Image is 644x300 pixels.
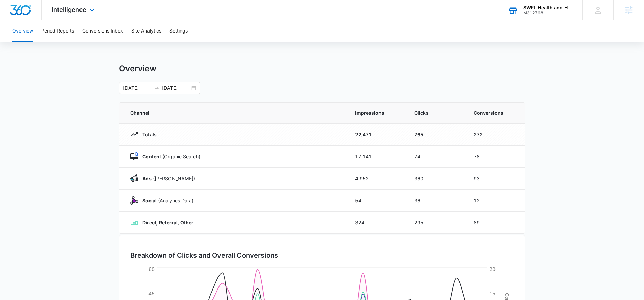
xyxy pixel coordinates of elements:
img: tab_keywords_by_traffic_grey.svg [67,39,73,45]
img: Social [130,196,138,205]
strong: Content [142,154,161,159]
td: 54 [347,190,406,212]
td: 324 [347,212,406,234]
div: Domain: [DOMAIN_NAME] [18,18,74,23]
td: 295 [406,212,465,234]
td: 78 [465,146,525,168]
div: v 4.0.25 [19,11,33,16]
tspan: 15 [489,291,496,296]
button: Overview [12,20,33,42]
td: 17,141 [347,146,406,168]
td: 765 [406,124,465,146]
div: Domain Overview [26,40,61,44]
p: (Analytics Data) [138,197,193,204]
td: 272 [465,124,525,146]
span: to [154,85,159,91]
span: Clicks [414,109,457,116]
p: (Organic Search) [138,153,200,160]
td: 12 [465,190,525,212]
strong: Ads [142,176,152,181]
span: Intelligence [52,6,86,13]
tspan: 45 [148,291,155,296]
strong: Social [142,198,157,203]
p: Totals [138,131,157,138]
h1: Overview [119,64,156,74]
img: tab_domain_overview_orange.svg [18,39,24,45]
div: account name [523,5,573,10]
button: Period Reports [41,20,74,42]
p: ([PERSON_NAME]) [138,175,195,182]
button: Settings [169,20,188,42]
td: 4,952 [347,168,406,190]
span: Conversions [474,109,514,116]
input: Start date [123,84,151,92]
td: 93 [465,168,525,190]
td: 22,471 [347,124,406,146]
button: Conversions Inbox [82,20,123,42]
span: swap-right [154,85,159,91]
div: account id [523,10,573,15]
tspan: 60 [148,266,155,272]
input: End date [162,84,190,92]
strong: Direct, Referral, Other [142,220,193,226]
h3: Breakdown of Clicks and Overall Conversions [130,250,278,260]
span: Channel [130,109,339,116]
img: Content [130,152,138,160]
img: logo_orange.svg [11,11,16,16]
td: 74 [406,146,465,168]
td: 36 [406,190,465,212]
button: Site Analytics [131,20,161,42]
tspan: 20 [489,266,496,272]
img: Ads [130,174,138,183]
div: Keywords by Traffic [75,40,114,44]
td: 360 [406,168,465,190]
img: website_grey.svg [11,18,16,23]
td: 89 [465,212,525,234]
span: Impressions [355,109,398,116]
